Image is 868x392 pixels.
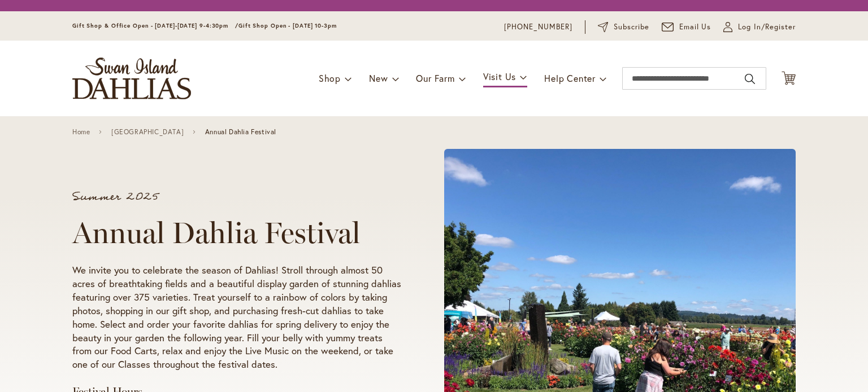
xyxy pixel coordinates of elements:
a: store logo [72,58,191,99]
span: Our Farm [416,72,454,84]
a: Log In/Register [723,21,796,33]
span: Gift Shop Open - [DATE] 10-3pm [238,22,337,29]
p: We invite you to celebrate the season of Dahlias! Stroll through almost 50 acres of breathtaking ... [72,263,401,372]
span: Log In/Register [738,21,796,33]
span: Visit Us [483,71,516,82]
span: Shop [319,72,341,84]
a: Home [72,128,90,136]
a: [GEOGRAPHIC_DATA] [111,128,184,136]
span: Subscribe [614,21,649,33]
button: Search [745,70,755,88]
a: Email Us [662,21,711,33]
span: Email Us [679,21,711,33]
p: Summer 2025 [72,191,401,202]
span: Help Center [544,72,596,84]
span: Annual Dahlia Festival [205,128,276,136]
h1: Annual Dahlia Festival [72,216,401,250]
span: Gift Shop & Office Open - [DATE]-[DATE] 9-4:30pm / [72,22,238,29]
span: New [369,72,388,84]
a: [PHONE_NUMBER] [504,21,572,33]
a: Subscribe [598,21,649,33]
